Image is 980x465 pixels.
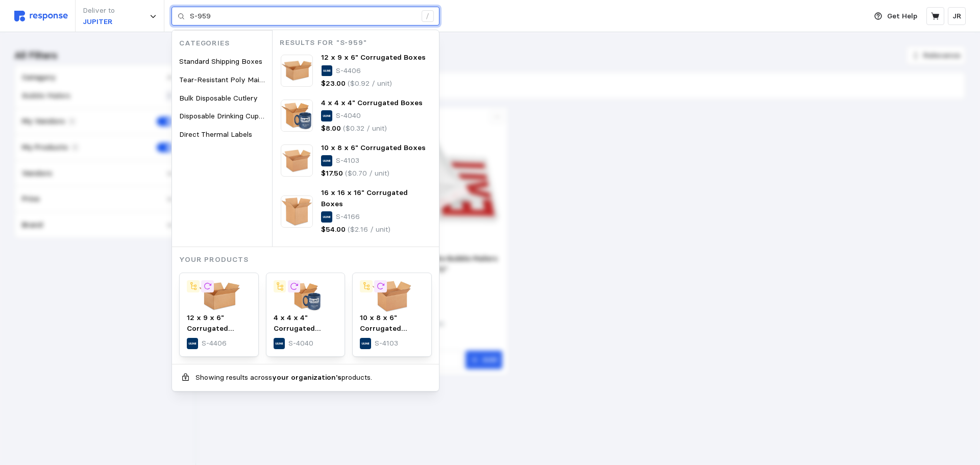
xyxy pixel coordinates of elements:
[321,78,346,89] p: $23.00
[187,313,234,344] span: 12 x 9 x 6" Corrugated Boxes
[179,38,272,49] p: Categories
[190,7,416,26] input: Search for a product name or SKU
[336,155,359,166] p: S-4103
[195,372,372,383] p: Showing results across products.
[281,144,313,177] img: S-4103
[83,16,115,28] p: JUPITER
[179,254,439,265] p: Your Products
[360,280,424,312] img: S-4103
[321,224,346,235] p: $54.00
[375,338,398,349] p: S-4103
[360,313,407,344] span: 10 x 8 x 6" Corrugated Boxes
[179,75,271,84] span: Tear-Resistant Poly Mailers
[336,211,360,223] p: S-4166
[281,55,313,87] img: S-4406
[345,168,389,179] p: ($0.70 / unit)
[274,280,338,312] img: S-4040
[187,280,251,312] img: S-4406
[321,123,341,134] p: $8.00
[321,53,426,62] span: 12 x 9 x 6" Corrugated Boxes
[343,123,387,134] p: ($0.32 / unit)
[948,7,966,25] button: JR
[868,7,923,26] button: Get Help
[422,10,434,22] div: /
[321,98,423,107] span: 4 x 4 x 4" Corrugated Boxes
[14,11,68,21] img: svg%3e
[179,111,298,120] span: Disposable Drinking Cups & Sleeves
[321,188,408,208] span: 16 x 16 x 16" Corrugated Boxes
[274,313,321,344] span: 4 x 4 x 4" Corrugated Boxes
[202,338,227,349] p: S-4406
[336,65,361,77] p: S-4406
[179,93,258,103] span: Bulk Disposable Cutlery
[281,195,313,228] img: S-4166
[280,37,439,48] p: Results for "S-959"
[321,168,343,179] p: $17.50
[272,373,341,382] b: your organization's
[281,100,313,132] img: S-4040
[348,224,390,235] p: ($2.16 / unit)
[336,110,361,121] p: S-4040
[348,78,392,89] p: ($0.92 / unit)
[179,130,252,139] span: Direct Thermal Labels
[952,11,962,22] p: JR
[321,143,426,152] span: 10 x 8 x 6" Corrugated Boxes
[179,57,262,66] span: Standard Shipping Boxes
[887,11,917,22] p: Get Help
[83,5,115,16] p: Deliver to
[288,338,313,349] p: S-4040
